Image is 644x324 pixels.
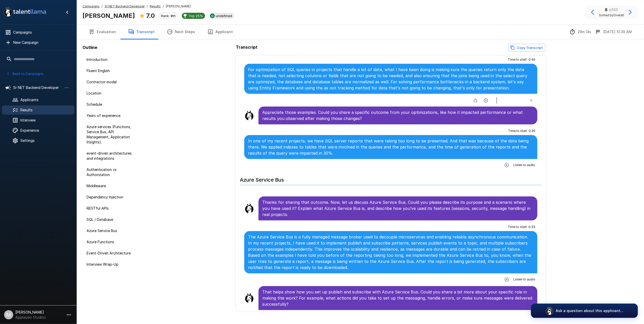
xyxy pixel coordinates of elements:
span: of 43 [609,7,618,12]
img: llama_clean.png [244,203,254,213]
button: Transcript [122,25,161,39]
img: logo_glasses@2x.png [545,307,554,315]
span: 1 x [530,98,533,103]
img: llama_clean.png [244,110,254,120]
span: Top 25% [186,14,205,18]
span: 0 : 33 [528,224,535,229]
img: smartrecruiters_logo.jpeg [210,13,215,18]
button: Copy transcript [508,44,545,52]
div: View profile in SmartRecruiters [209,13,234,19]
span: undefined [214,14,234,18]
button: Applicant [201,25,239,39]
span: Time to start : [508,224,527,229]
h6: Azure Service Bus [240,172,542,185]
p: In one of my recent projects, we have SQL server reports that were taking too long to be presente... [248,138,533,156]
span: Time to start : [508,128,528,133]
span: Listen to audio [513,277,535,282]
span: / [163,4,164,9]
button: Next Steps [161,25,201,39]
u: Sr NET Backend Developer [105,4,145,8]
p: Ask a question about this applicant... [556,308,623,313]
u: Campaigns [83,4,100,8]
p: The Azure Service Bus is a fully managed message broker used to decouple microservices and enabli... [248,234,533,271]
b: [PERSON_NAME] [83,12,135,19]
b: 7.0 [146,12,155,19]
span: Time to start : [508,57,527,62]
button: 1x [527,96,535,104]
span: [PERSON_NAME] [166,4,191,9]
u: Results [150,4,161,8]
span: Listen to audio [513,163,535,168]
button: Ask a question about this applicant... [531,304,638,318]
p: For optimization of SQL queries in projects that handle a lot of data, what I have been doing is ... [248,66,533,91]
b: 8 [605,7,608,12]
p: 29m 14s [578,29,591,34]
div: The date and time when the interview was completed [595,29,632,35]
p: [DATE] 10:39 AM [603,29,632,34]
img: llama_clean.png [244,293,254,303]
span: Rank: 8th [159,14,177,18]
span: Sorted by Overall [599,13,624,18]
p: Thanks for sharing that outcome. Now, let us discuss Azure Service Bus. Could you please describe... [263,199,533,218]
p: That helps show how you set up publish and subscribe with Azure Service Bus. Could you share a bi... [263,289,533,307]
span: / [147,4,148,9]
span: 0 : 26 [529,128,535,133]
b: Transcript [236,45,258,50]
span: / [102,4,103,9]
p: Appreciate those examples. Could you share a specific outcome from your optimizations, like how i... [263,109,533,121]
button: Evaluation [83,25,122,39]
span: 0 : 49 [528,57,535,62]
div: The time between starting and completing the interview [569,29,591,35]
